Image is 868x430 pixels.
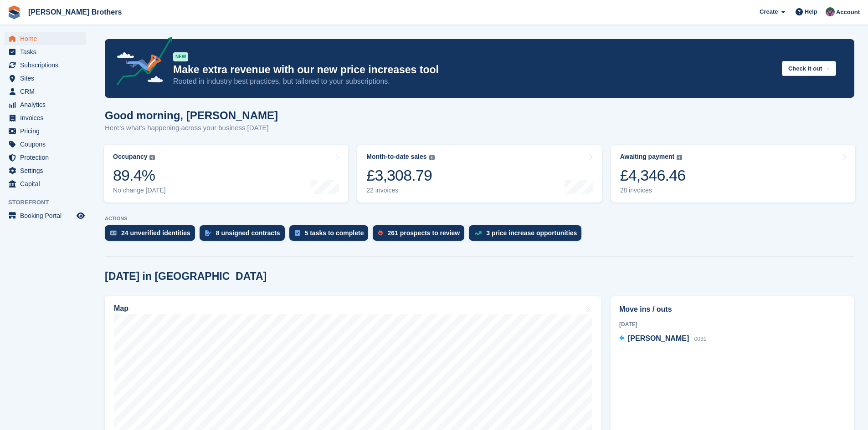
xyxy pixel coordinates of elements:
[620,153,675,161] div: Awaiting payment
[289,225,373,245] a: 5 tasks to complete
[113,153,147,161] div: Occupancy
[20,151,75,164] span: Protection
[200,225,289,245] a: 8 unsigned contracts
[105,109,278,121] h1: Good morning, [PERSON_NAME]
[5,72,86,85] a: menu
[5,111,86,124] a: menu
[75,210,86,221] a: Preview store
[387,229,460,237] div: 261 prospects to review
[8,198,91,207] span: Storefront
[216,229,280,237] div: 8 unsigned contracts
[109,37,173,89] img: price-adjustments-announcement-icon-8257ccfd72463d97f412b2fc003d46551f7dbcb40ab6d574587a9cd5c0d94...
[5,98,86,111] a: menu
[5,164,86,177] a: menu
[173,52,188,61] div: NEW
[173,63,775,76] p: Make extra revenue with our new price increases tool
[357,145,601,202] a: Month-to-date sales £3,308.79 22 invoices
[205,230,211,236] img: contract_signature_icon-13c848040528278c33f63329250d36e43548de30e8caae1d1a13099fd9432cc5.svg
[694,336,707,342] span: 0031
[305,229,364,237] div: 5 tasks to complete
[469,225,586,245] a: 3 price increase opportunities
[20,138,75,151] span: Coupons
[20,177,75,190] span: Capital
[20,59,75,71] span: Subscriptions
[105,225,200,245] a: 24 unverified identities
[628,334,689,342] span: [PERSON_NAME]
[619,333,706,345] a: [PERSON_NAME] 0031
[677,155,682,160] img: icon-info-grey-7440780725fd019a000dd9b08b2336e03edf1995a4989e88bcd33f0948082b44.svg
[113,166,166,185] div: 89.4%
[5,151,86,164] a: menu
[20,32,75,45] span: Home
[20,164,75,177] span: Settings
[378,230,383,236] img: prospect-51fa495bee0391a8d652442698ab0144808aea92771e9ea1ae160a38d050c398.svg
[5,177,86,190] a: menu
[105,123,278,133] p: Here's what's happening across your business [DATE]
[5,46,86,58] a: menu
[366,153,426,161] div: Month-to-date sales
[121,229,190,237] div: 24 unverified identities
[20,98,75,111] span: Analytics
[104,145,348,202] a: Occupancy 89.4% No change [DATE]
[429,155,435,160] img: icon-info-grey-7440780725fd019a000dd9b08b2336e03edf1995a4989e88bcd33f0948082b44.svg
[20,125,75,137] span: Pricing
[620,166,686,185] div: £4,346.46
[474,231,482,235] img: price_increase_opportunities-93ffe204e8149a01c8c9dc8f82e8f89637d9d84a8eef4429ea346261dce0b2c0.svg
[295,230,300,236] img: task-75834270c22a3079a89374b754ae025e5fb1db73e45f91037f5363f120a921f8.svg
[5,59,86,71] a: menu
[5,125,86,137] a: menu
[173,76,775,86] p: Rooted in industry best practices, but tailored to your subscriptions.
[782,61,836,76] button: Check it out →
[5,32,86,45] a: menu
[836,8,860,17] span: Account
[105,270,267,283] h2: [DATE] in [GEOGRAPHIC_DATA]
[114,304,128,313] h2: Map
[366,187,434,194] div: 22 invoices
[25,5,125,20] a: [PERSON_NAME] Brothers
[7,5,21,19] img: stora-icon-8386f47178a22dfd0bd8f6a31ec36ba5ce8667c1dd55bd0f319d3a0aa187defe.svg
[619,304,846,315] h2: Move ins / outs
[5,85,86,98] a: menu
[486,229,577,237] div: 3 price increase opportunities
[20,209,75,222] span: Booking Portal
[20,46,75,58] span: Tasks
[760,7,778,16] span: Create
[110,230,117,236] img: verify_identity-adf6edd0f0f0b5bbfe63781bf79b02c33cf7c696d77639b501bdc392416b5a36.svg
[5,209,86,222] a: menu
[5,138,86,151] a: menu
[20,111,75,124] span: Invoices
[366,166,434,185] div: £3,308.79
[20,72,75,85] span: Sites
[805,7,817,16] span: Help
[105,216,854,222] p: ACTIONS
[620,187,686,194] div: 28 invoices
[113,187,166,194] div: No change [DATE]
[826,7,835,16] img: Nick Wright
[373,225,469,245] a: 261 prospects to review
[20,85,75,98] span: CRM
[619,320,846,329] div: [DATE]
[149,155,155,160] img: icon-info-grey-7440780725fd019a000dd9b08b2336e03edf1995a4989e88bcd33f0948082b44.svg
[611,145,855,202] a: Awaiting payment £4,346.46 28 invoices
